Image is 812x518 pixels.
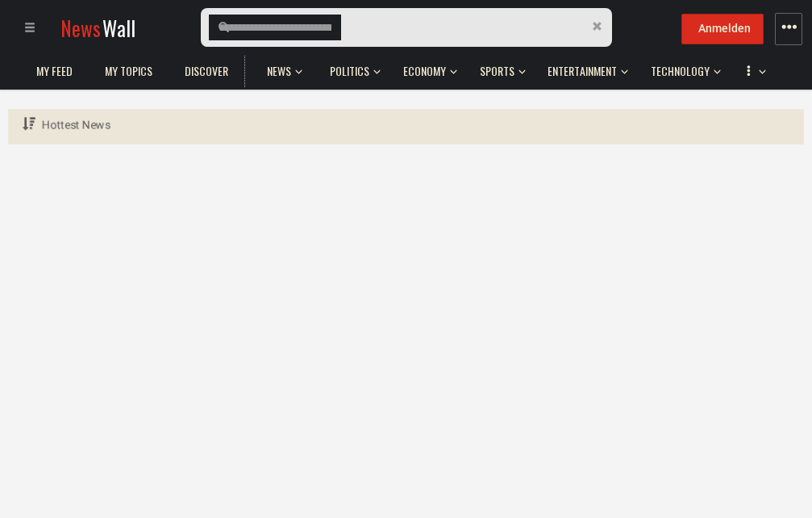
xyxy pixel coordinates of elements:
a: News [259,56,299,87]
span: News [267,64,291,78]
span: My Feed [36,64,73,78]
span: Wall [102,13,135,43]
a: Hottest News [20,109,113,142]
button: Anmelden [681,14,764,44]
button: Sports [472,48,526,87]
button: News [259,48,307,87]
span: News [60,13,101,43]
a: Technology [643,56,718,87]
button: Entertainment [539,48,628,87]
span: Politics [330,64,369,78]
span: Discover [185,64,228,78]
span: Technology [651,64,710,78]
button: Politics [322,48,381,87]
a: Entertainment [539,56,625,87]
span: Sports [480,64,514,78]
span: Entertainment [548,64,617,78]
a: Sports [472,56,523,87]
a: Economy [395,56,454,87]
span: Hottest News [42,119,110,132]
span: Economy [403,64,446,78]
button: Economy [395,48,457,87]
a: Politics [322,56,377,87]
button: Technology [643,48,721,87]
span: My topics [105,64,152,78]
a: NewsWall [60,13,135,43]
span: Anmelden [698,22,751,35]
